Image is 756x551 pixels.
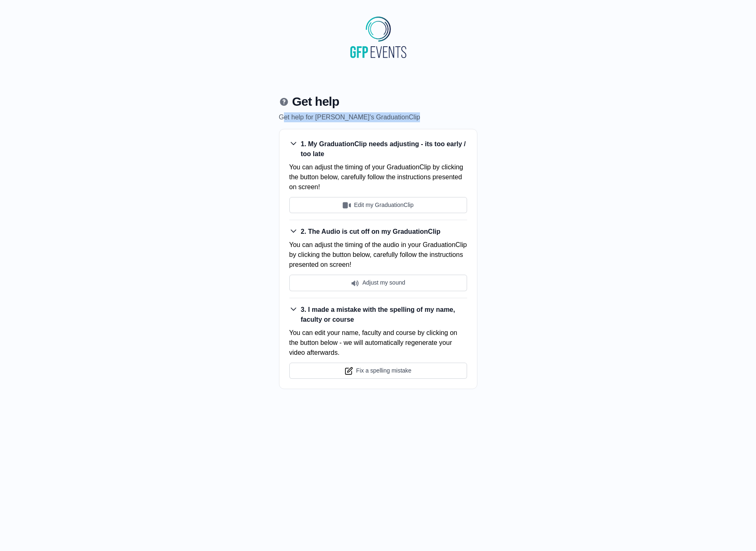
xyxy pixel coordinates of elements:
img: icon [351,279,359,287]
h3: 2. The Audio is cut off on my GraduationClip [289,227,467,237]
p: You can adjust the timing of the audio in your GraduationClip by clicking the button below, caref... [289,240,467,270]
span: Get help [292,94,339,109]
img: icon [343,201,351,209]
h3: 3. I made a mistake with the spelling of my name, faculty or course [289,305,467,325]
button: Fix a spelling mistake [289,363,467,379]
p: Get help for [PERSON_NAME]'s GraduationClip [279,112,477,122]
img: icon [345,367,353,375]
button: Edit my GraduationClip [289,197,467,213]
button: Adjust my sound [289,275,467,291]
img: MyGraduationClip [347,13,409,61]
p: You can edit your name, faculty and course by clicking on the button below - we will automaticall... [289,328,467,358]
p: You can adjust the timing of your GraduationClip by clicking the button below, carefully follow t... [289,162,467,192]
h3: 1. My GraduationClip needs adjusting - its too early / too late [289,139,467,159]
